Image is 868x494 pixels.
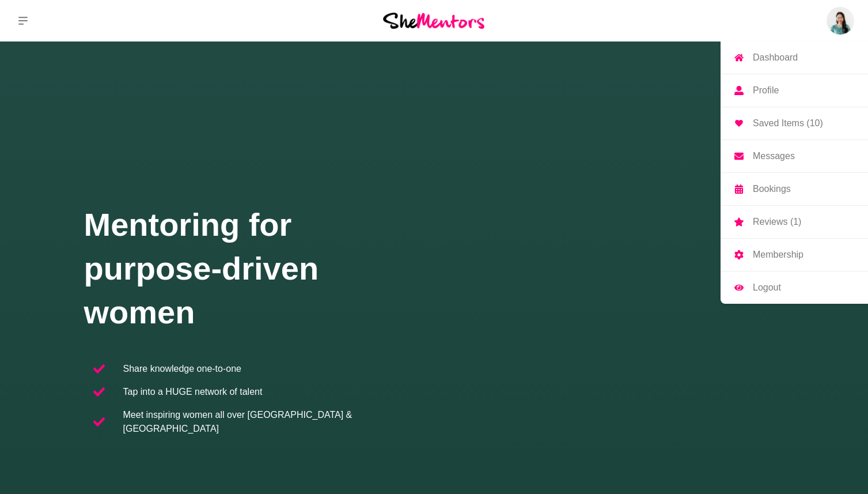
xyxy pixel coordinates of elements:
p: Membership [753,250,803,259]
p: Logout [753,283,781,292]
a: Profile [721,74,868,107]
a: Reviews (1) [721,206,868,238]
p: Bookings [753,184,791,194]
a: Dashboard [721,42,868,74]
p: Meet inspiring women all over [GEOGRAPHIC_DATA] & [GEOGRAPHIC_DATA] [123,408,425,436]
p: Dashboard [753,53,798,62]
p: Profile [753,86,779,95]
img: Grace K [827,7,854,35]
p: Tap into a HUGE network of talent [123,385,263,399]
p: Messages [753,152,795,161]
p: Saved Items (10) [753,119,823,128]
a: Saved Items (10) [721,107,868,139]
img: She Mentors Logo [383,13,484,28]
h1: Mentoring for purpose-driven women [84,203,434,334]
a: Grace KDashboardProfileSaved Items (10)MessagesBookingsReviews (1)MembershipLogout [827,7,854,35]
a: Bookings [721,173,868,205]
p: Share knowledge one-to-one [123,362,241,376]
a: Messages [721,140,868,172]
p: Reviews (1) [753,217,801,227]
